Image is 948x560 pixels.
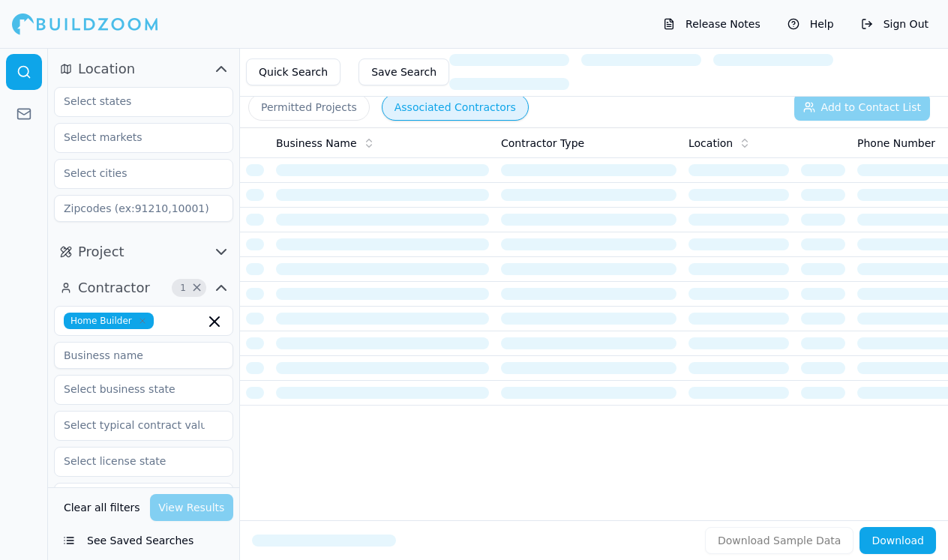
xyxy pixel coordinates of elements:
button: Quick Search [246,58,340,85]
button: Save Search [358,58,449,85]
input: Phone ex: 5555555555 [54,483,233,510]
button: Project [54,240,233,264]
span: Contractor [78,277,150,298]
span: Project [78,241,124,262]
input: Select license state [55,448,214,475]
span: Business Name [276,136,357,151]
span: 1 [175,280,190,295]
button: Clear all filters [60,494,144,521]
button: Help [780,12,841,36]
input: Select business state [55,376,214,403]
input: Select typical contract value [55,412,214,439]
span: Phone Number [857,136,935,151]
input: Select cities [55,160,214,187]
button: Location [54,57,233,81]
span: Location [78,58,135,79]
button: See Saved Searches [54,527,233,554]
button: Download [859,527,936,554]
button: Permitted Projects [248,94,370,121]
input: Business name [54,342,233,369]
button: Associated Contractors [382,94,529,121]
span: Location [688,136,733,151]
button: Sign Out [853,12,936,36]
span: Contractor Type [501,136,584,151]
span: Clear Contractor filters [191,284,202,292]
input: Select markets [55,124,214,151]
span: Home Builder [64,313,154,329]
button: Release Notes [655,12,768,36]
input: Select states [55,88,214,115]
input: Zipcodes (ex:91210,10001) [54,195,233,222]
button: Contractor1Clear Contractor filters [54,276,233,300]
